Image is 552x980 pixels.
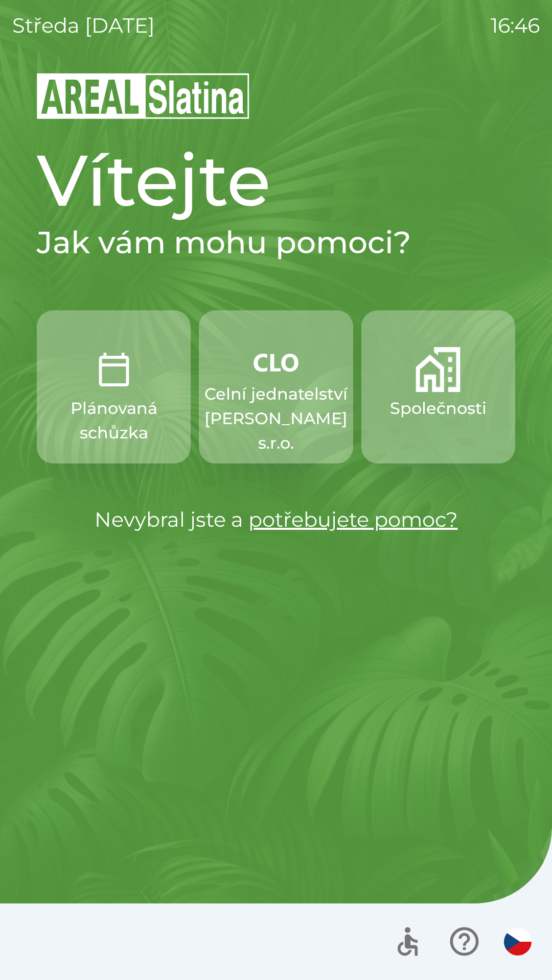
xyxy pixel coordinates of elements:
a: potřebujete pomoc? [248,507,458,532]
p: Celní jednatelství [PERSON_NAME] s.r.o. [204,382,348,455]
img: Logo [37,71,515,120]
img: 889875ac-0dea-4846-af73-0927569c3e97.png [254,347,298,378]
img: 0ea463ad-1074-4378-bee6-aa7a2f5b9440.png [91,347,136,392]
img: 58b4041c-2a13-40f9-aad2-b58ace873f8c.png [416,347,461,392]
p: středa [DATE] [12,10,155,41]
button: Společnosti [361,310,515,463]
h1: Vítejte [37,137,515,224]
p: Nevybral jste a [37,504,515,535]
button: Celní jednatelství [PERSON_NAME] s.r.o. [199,310,353,463]
p: Společnosti [390,396,487,421]
button: Plánovaná schůzka [37,310,191,463]
img: cs flag [504,928,532,955]
p: 16:46 [491,10,540,41]
p: Plánovaná schůzka [61,396,166,445]
h2: Jak vám mohu pomoci? [37,224,515,261]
